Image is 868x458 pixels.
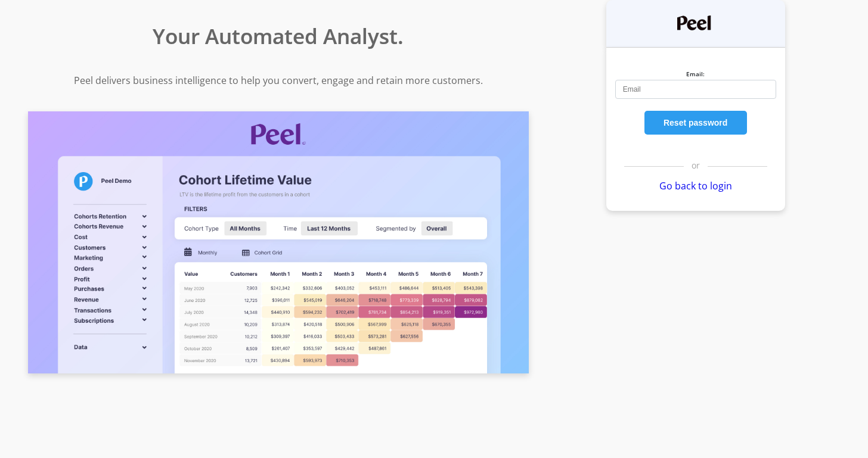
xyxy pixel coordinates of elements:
span: or [684,158,708,173]
img: Screenshot of Peel [28,111,529,374]
label: Email: [686,70,705,78]
p: Peel delivers business intelligence to help you convert, engage and retain more customers. [6,73,550,88]
button: Reset password [644,111,747,135]
img: Peel [677,15,714,30]
a: Go back to login [659,179,732,192]
input: Email [615,80,776,99]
